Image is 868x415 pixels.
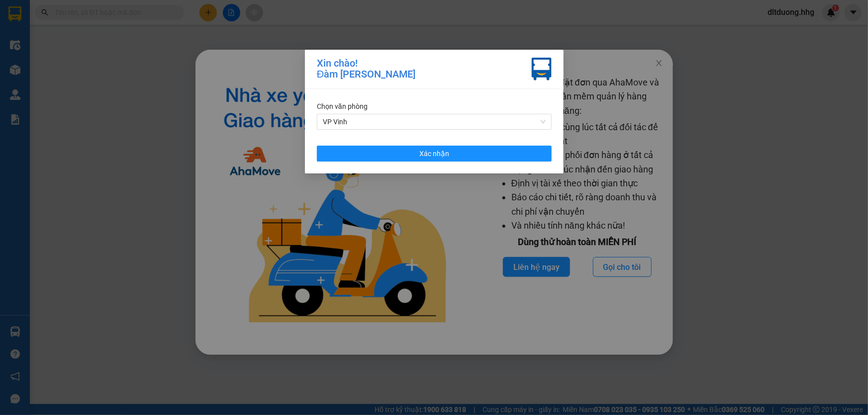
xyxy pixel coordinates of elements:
img: vxr-icon [532,58,552,81]
span: VP Vinh [323,114,546,129]
button: Xác nhận [317,146,552,162]
span: Xác nhận [419,148,449,159]
div: Xin chào! Đàm [PERSON_NAME] [317,58,415,81]
div: Chọn văn phòng [317,101,552,112]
